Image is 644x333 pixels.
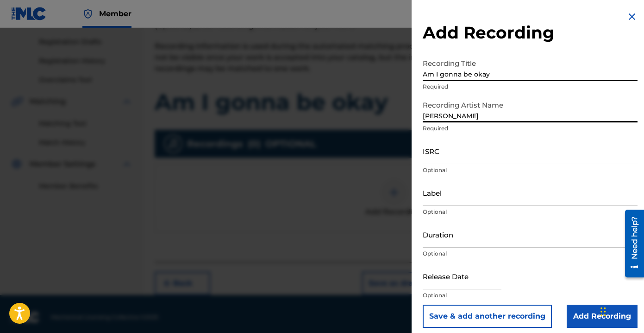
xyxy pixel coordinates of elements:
[423,250,638,258] p: Optional
[82,8,94,19] img: Top Rightsholder
[567,305,638,328] input: Add Recording
[423,305,552,328] button: Save & add another recording
[423,208,638,216] p: Optional
[423,166,638,174] p: Optional
[598,288,644,333] iframe: Chat Widget
[423,124,638,133] p: Required
[99,8,131,19] span: Member
[423,83,638,91] p: Required
[423,291,638,300] p: Optional
[600,298,606,326] div: Drag
[618,206,644,281] iframe: Resource Center
[423,22,638,43] h2: Add Recording
[11,7,47,20] img: MLC Logo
